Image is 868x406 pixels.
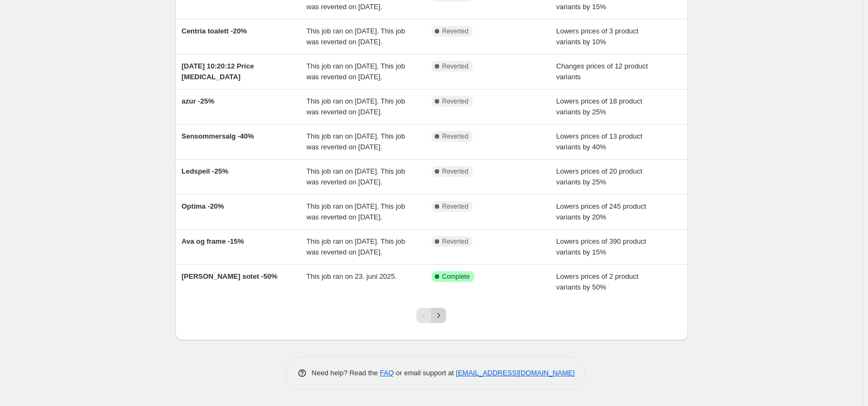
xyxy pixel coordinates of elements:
span: or email support at [394,369,456,377]
span: Reverted [442,62,469,71]
span: This job ran on [DATE]. This job was reverted on [DATE]. [306,62,405,81]
span: Ava og frame -15% [182,237,244,245]
nav: Pagination [416,308,446,323]
span: Changes prices of 12 product variants [556,62,648,81]
span: Lowers prices of 2 product variants by 50% [556,272,638,291]
span: Lowers prices of 18 product variants by 25% [556,97,643,116]
span: Reverted [442,27,469,36]
span: This job ran on [DATE]. This job was reverted on [DATE]. [306,167,405,186]
a: [EMAIL_ADDRESS][DOMAIN_NAME] [456,369,575,377]
span: This job ran on [DATE]. This job was reverted on [DATE]. [306,237,405,256]
span: This job ran on 23. juni 2025. [306,272,397,280]
span: Optima -20% [182,202,224,210]
span: Reverted [442,132,469,141]
span: [PERSON_NAME] sotet -50% [182,272,278,280]
span: Centria toalett -20% [182,27,247,35]
span: Lowers prices of 245 product variants by 20% [556,202,646,221]
span: Reverted [442,237,469,246]
button: Next [431,308,446,323]
span: Complete [442,272,470,281]
span: Reverted [442,167,469,176]
span: Lowers prices of 13 product variants by 40% [556,132,643,151]
span: azur -25% [182,97,215,105]
a: FAQ [380,369,394,377]
span: [DATE] 10:20:12 Price [MEDICAL_DATA] [182,62,254,81]
span: Lowers prices of 390 product variants by 15% [556,237,646,256]
span: This job ran on [DATE]. This job was reverted on [DATE]. [306,97,405,116]
span: Lowers prices of 20 product variants by 25% [556,167,643,186]
span: This job ran on [DATE]. This job was reverted on [DATE]. [306,27,405,46]
span: Need help? Read the [312,369,380,377]
span: Lowers prices of 3 product variants by 10% [556,27,638,46]
span: Ledspeil -25% [182,167,229,175]
span: Sensommersalg -40% [182,132,254,140]
span: Reverted [442,202,469,211]
span: This job ran on [DATE]. This job was reverted on [DATE]. [306,202,405,221]
span: Reverted [442,97,469,106]
span: This job ran on [DATE]. This job was reverted on [DATE]. [306,132,405,151]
